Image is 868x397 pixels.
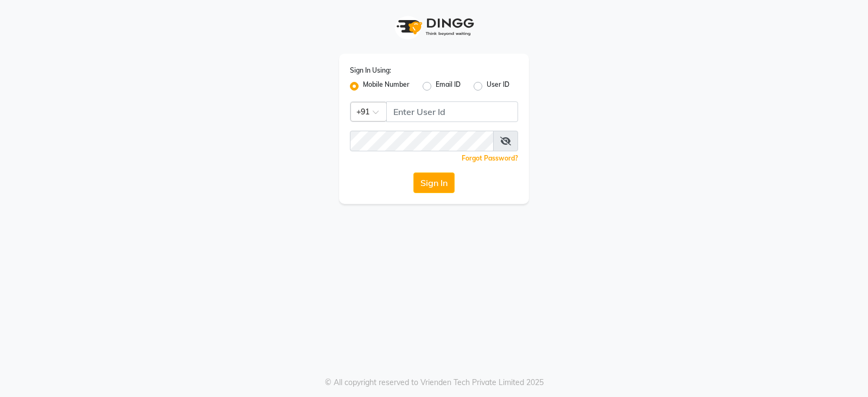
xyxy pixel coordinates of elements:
[436,80,461,93] label: Email ID
[363,80,410,93] label: Mobile Number
[413,172,455,193] button: Sign In
[350,131,494,151] input: Username
[350,66,391,75] label: Sign In Using:
[391,11,477,43] img: logo1.svg
[462,154,518,162] a: Forgot Password?
[487,80,509,93] label: User ID
[386,101,518,122] input: Username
